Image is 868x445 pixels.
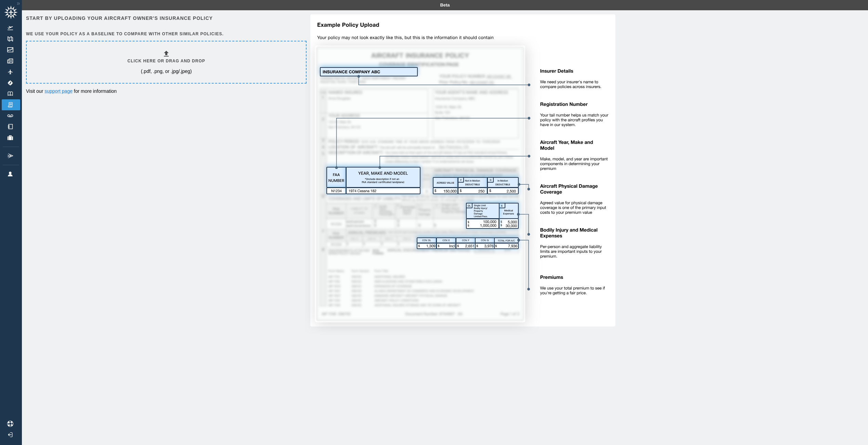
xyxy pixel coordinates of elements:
[26,88,305,95] p: Visit our for more information
[141,68,192,75] p: (.pdf, .png, or .jpg/.jpeg)
[44,88,73,94] a: support page
[128,58,205,64] h6: Click here or drag and drop
[26,31,305,37] h6: We use your policy as a baseline to compare with other similar policies.
[26,14,305,22] h6: Start by uploading your aircraft owner's insurance policy
[305,14,616,335] img: policy-upload-example-5e420760c1425035513a.svg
